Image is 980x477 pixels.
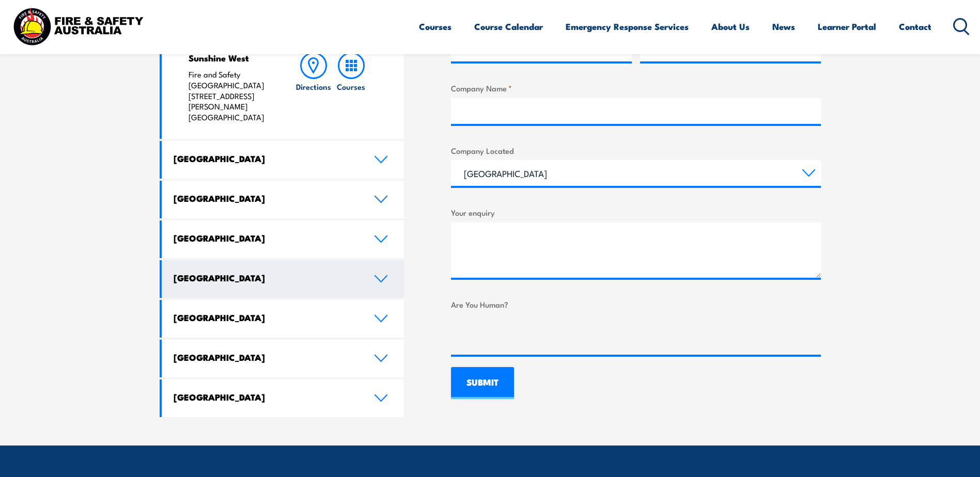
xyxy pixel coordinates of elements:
a: Courses [333,52,370,123]
a: Courses [419,13,452,40]
h6: Courses [337,81,365,92]
label: Your enquiry [451,206,821,218]
a: [GEOGRAPHIC_DATA] [162,300,405,338]
p: Fire and Safety [GEOGRAPHIC_DATA] [STREET_ADDRESS][PERSON_NAME] [GEOGRAPHIC_DATA] [189,69,275,123]
h4: [GEOGRAPHIC_DATA] [174,312,359,323]
a: [GEOGRAPHIC_DATA] [162,379,405,417]
a: Emergency Response Services [566,13,689,40]
a: [GEOGRAPHIC_DATA] [162,220,405,258]
a: [GEOGRAPHIC_DATA] [162,141,405,179]
h4: [GEOGRAPHIC_DATA] [174,391,359,403]
h6: Directions [296,81,331,92]
a: [GEOGRAPHIC_DATA] [162,260,405,298]
h4: [GEOGRAPHIC_DATA] [174,193,359,204]
input: SUBMIT [451,367,514,399]
a: Contact [899,13,931,40]
a: [GEOGRAPHIC_DATA] [162,340,405,377]
h4: [GEOGRAPHIC_DATA] [174,153,359,164]
a: [GEOGRAPHIC_DATA] [162,181,405,218]
a: Course Calendar [474,13,543,40]
h4: [GEOGRAPHIC_DATA] [174,352,359,363]
h4: [GEOGRAPHIC_DATA] [174,232,359,244]
a: Learner Portal [818,13,876,40]
h4: Sunshine West [189,52,275,63]
a: News [772,13,795,40]
label: Company Name [451,82,821,94]
a: Directions [295,52,332,123]
a: About Us [711,13,750,40]
iframe: reCAPTCHA [451,314,608,355]
h4: [GEOGRAPHIC_DATA] [174,272,359,283]
label: Are You Human? [451,298,821,310]
label: Company Located [451,145,821,156]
